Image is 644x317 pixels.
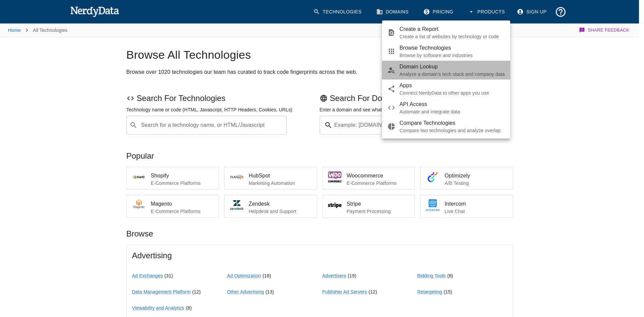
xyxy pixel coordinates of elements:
[399,100,505,108] span: API Access
[399,33,505,40] p: Create a list of websites by technology or code
[399,44,505,52] span: Browse Technologies
[399,127,505,134] p: Compare two technologies and analyze overlap
[399,90,505,96] p: Connect NerdyData to other apps you use
[399,63,505,71] span: Domain Lookup
[399,119,505,127] span: Compare Technologies
[399,52,505,59] p: Browse by software and industries
[399,82,505,90] span: Apps
[399,25,505,33] span: Create a Report
[399,108,505,115] p: Automate and integrate data
[399,71,505,77] p: Analyze a domain's tech stack and company data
